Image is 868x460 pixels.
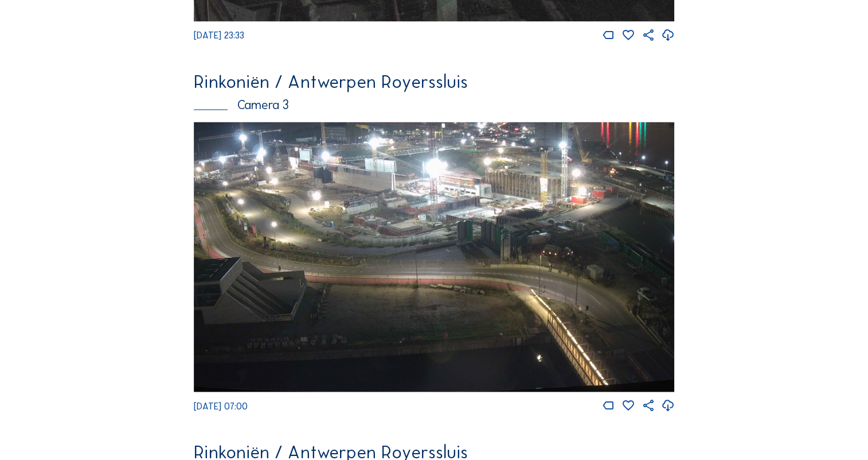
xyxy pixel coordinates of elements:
div: Camera 3 [194,98,674,111]
span: [DATE] 07:00 [194,400,248,411]
span: [DATE] 23:33 [194,29,244,40]
div: Rinkoniën / Antwerpen Royerssluis [194,72,674,90]
img: Image [194,122,674,392]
